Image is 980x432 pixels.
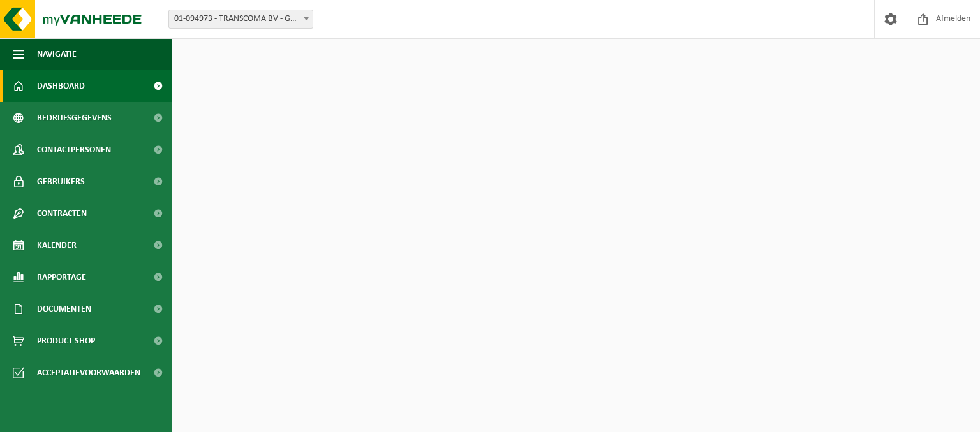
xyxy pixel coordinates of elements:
span: 01-094973 - TRANSCOMA BV - GENK [169,10,313,28]
span: Acceptatievoorwaarden [37,357,140,389]
span: Contracten [37,198,87,229]
span: Bedrijfsgegevens [37,102,112,134]
span: Rapportage [37,261,86,293]
span: Product Shop [37,325,95,357]
span: Gebruikers [37,166,85,198]
span: Kalender [37,229,77,261]
span: Documenten [37,293,91,325]
span: Navigatie [37,38,77,70]
span: Dashboard [37,70,85,102]
span: Contactpersonen [37,134,111,166]
span: 01-094973 - TRANSCOMA BV - GENK [168,10,313,29]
